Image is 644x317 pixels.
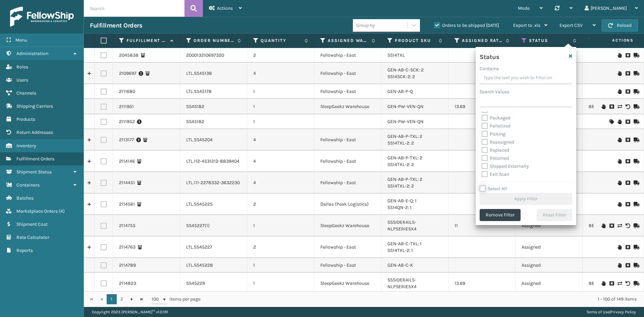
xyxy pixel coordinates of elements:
i: Mark as Shipped [634,245,638,250]
span: Roles [16,64,28,70]
a: 2114451 [119,179,135,186]
td: Dallas (Peak Logistics) [314,194,381,215]
td: Assigned [516,258,583,273]
a: Privacy Policy [610,310,636,314]
td: Fellowship - East [314,129,381,151]
span: Users [16,77,28,83]
a: LTL.SS45227 [186,244,212,251]
span: Shipment Cost [16,221,48,227]
i: Mark as Shipped [634,138,638,142]
i: Request to Be Cancelled [626,53,630,58]
a: GEN-AB-E-Q: 1 [387,198,417,204]
td: 4 [247,151,314,172]
i: On Hold [601,281,605,286]
a: 2114146 [119,158,135,165]
i: Change shipping [618,223,622,228]
td: 4 [247,129,314,151]
i: Mark as Shipped [634,104,638,109]
td: Assigned [516,215,583,236]
span: Fulfillment Orders [16,156,54,162]
td: 1 [247,99,314,114]
i: Mark as Shipped [634,89,638,94]
h3: Fulfillment Orders [90,21,142,30]
img: logo [10,7,74,27]
td: Fellowship - East [314,63,381,84]
span: Marketplace Orders [16,208,58,214]
a: SSSIDERAILS-NLPSERIESX4 [387,219,417,232]
a: GEN-AB-P-Q [387,89,413,94]
i: Request to Be Cancelled [626,138,630,142]
a: LTL.SS45225 [186,201,213,208]
a: 2109697 [119,70,137,77]
p: 13.69 [454,280,509,287]
a: 2113177 [119,137,134,143]
a: GEN-PW-VEN-QN [387,119,424,124]
label: Product SKU [395,38,435,44]
td: 1 [247,273,314,294]
i: On Hold [618,159,622,164]
i: On Hold [618,71,622,76]
i: Request to Be Cancelled [609,281,613,286]
a: SS45182 [186,118,204,125]
a: GEN-AB-C-TXL: 1 [387,241,422,247]
a: SS45227(1) [186,222,210,229]
i: On Hold [618,119,622,124]
span: Containers [16,182,40,188]
td: Fellowship - East [314,258,381,273]
i: On Hold [618,53,622,58]
a: 2114789 [119,262,136,269]
i: Request to Be Cancelled [626,202,630,207]
label: Replaced [482,147,509,153]
i: Request to Be Cancelled [609,104,613,109]
a: 2111680 [119,88,135,95]
i: Mark as Shipped [634,53,638,58]
span: Mode [518,5,530,11]
label: Status [529,38,570,44]
label: Orders to be shipped [DATE] [434,22,499,28]
a: 2 [117,294,127,304]
a: GEN-AB-P-TXL: 2 [387,176,422,182]
a: Terms of Use [586,310,609,314]
i: Mark as Shipped [634,263,638,268]
a: Go to the next page [127,294,137,304]
span: Channels [16,90,36,96]
td: Fellowship - East [314,236,381,258]
h4: Status [480,51,499,61]
i: Mark as Shipped [634,71,638,76]
label: Exit Scan [482,171,509,177]
label: Shipped Externally [482,163,529,169]
td: Fellowship - East [314,84,381,99]
span: Products [16,116,35,122]
a: LTL.112-4531212-8839404 [186,158,239,165]
span: Export CSV [559,22,583,28]
i: Mark as Shipped [634,180,638,185]
td: SleepGeekz Warehouse [314,273,381,294]
td: SleepGeekz Warehouse [314,215,381,236]
a: GEN-AB-C-SCK: 2 [387,67,424,73]
a: 884894862949 [589,223,622,228]
span: Actions [591,35,638,46]
label: Fulfillment Order Id [126,38,167,44]
a: 1 [107,294,117,304]
span: Actions [217,5,233,11]
label: Returned [482,155,509,161]
label: Quantity [261,38,301,44]
a: SS14TXL [387,52,405,58]
i: Change shipping [618,281,622,286]
i: Mark as Shipped [634,202,638,207]
td: 1 [247,84,314,99]
span: 100 [152,296,162,303]
button: Remove Filter [480,209,521,221]
a: LTL.SS45138 [186,70,212,77]
label: Search Values [480,88,509,95]
i: Request to Be Cancelled [626,180,630,185]
td: 1 [247,114,314,129]
a: SS14SCK-2: 2 [387,74,415,80]
td: Fellowship - East [314,48,381,63]
a: SS14TXL-2: 1 [387,248,413,253]
button: Apply Filter [480,193,572,205]
td: Fellowship - East [314,151,381,172]
a: 2114823 [119,280,136,287]
a: LTL.111-2278332-3632230 [186,179,240,186]
div: 1 - 100 of 149 items [210,296,637,303]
